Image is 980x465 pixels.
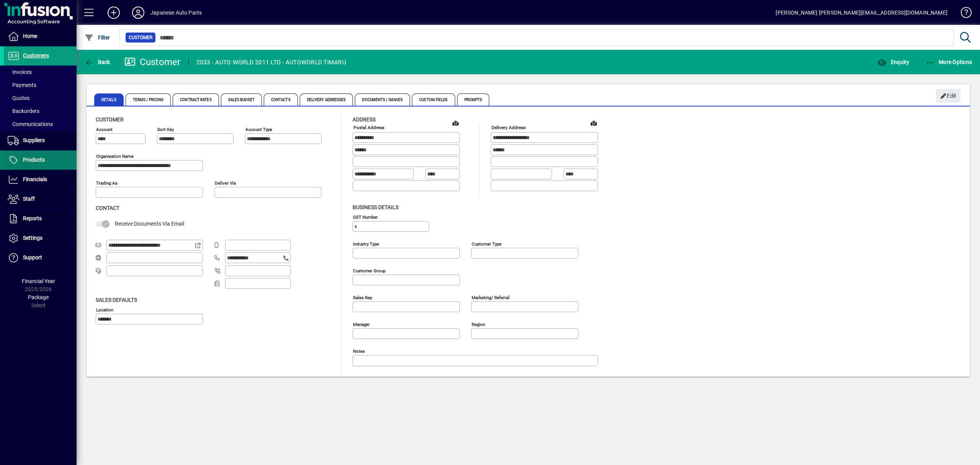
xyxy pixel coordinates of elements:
[8,95,29,101] span: Quotes
[126,93,171,106] span: Terms / Pricing
[940,90,957,102] span: Edit
[22,278,55,284] span: Financial Year
[264,93,298,106] span: Contacts
[472,241,501,246] mat-label: Customer type
[150,7,202,19] div: Japanese Auto Parts
[94,93,124,106] span: Details
[472,295,510,300] mat-label: Marketing/ Referral
[196,56,346,69] div: 2033 - AUTO WORLD 2011 LTD - AUTOWORLD TIMARU
[83,55,112,69] button: Back
[4,209,77,228] a: Reports
[96,307,113,312] mat-label: Location
[23,157,45,163] span: Products
[924,55,974,69] button: More Options
[4,248,77,267] a: Support
[126,6,150,20] button: Profile
[353,241,379,246] mat-label: Industry type
[955,2,970,26] a: Knowledge Base
[96,116,124,123] span: Customer
[8,69,32,75] span: Invoices
[588,117,600,129] a: View on map
[83,31,112,44] button: Filter
[4,105,77,118] a: Backorders
[353,295,372,300] mat-label: Sales rep
[221,93,262,106] span: Sales Budget
[101,6,126,20] button: Add
[124,56,181,68] div: Customer
[23,137,45,143] span: Suppliers
[8,82,36,88] span: Payments
[23,33,37,39] span: Home
[776,7,947,19] div: [PERSON_NAME] [PERSON_NAME][EMAIL_ADDRESS][DOMAIN_NAME]
[877,59,909,65] span: Enquiry
[353,204,399,210] span: Business details
[23,196,35,202] span: Staff
[157,127,174,132] mat-label: Sort key
[96,205,119,211] span: Contact
[173,93,219,106] span: Contract Rates
[77,55,119,69] app-page-header-button: Back
[23,52,49,59] span: Customers
[215,180,236,186] mat-label: Deliver via
[85,34,110,41] span: Filter
[4,79,77,92] a: Payments
[115,221,184,227] span: Receive Documents Via Email
[23,235,42,241] span: Settings
[449,117,462,129] a: View on map
[457,93,490,106] span: Prompts
[129,34,152,41] span: Customer
[4,65,77,79] a: Invoices
[300,93,353,106] span: Delivery Addresses
[245,127,272,132] mat-label: Account Type
[875,55,911,69] button: Enquiry
[353,321,370,327] mat-label: Manager
[353,116,376,123] span: Address
[23,254,42,260] span: Support
[4,190,77,209] a: Staff
[4,151,77,170] a: Products
[353,268,385,273] mat-label: Customer group
[85,59,110,65] span: Back
[23,176,47,182] span: Financials
[4,27,77,46] a: Home
[96,180,118,186] mat-label: Trading as
[353,348,365,354] mat-label: Notes
[412,93,455,106] span: Custom Fields
[96,127,113,132] mat-label: Account
[472,321,485,327] mat-label: Region
[4,118,77,131] a: Communications
[926,59,972,65] span: More Options
[4,92,77,105] a: Quotes
[4,170,77,189] a: Financials
[8,108,39,114] span: Backorders
[4,229,77,248] a: Settings
[96,154,134,159] mat-label: Organisation name
[355,93,410,106] span: Documents / Images
[353,214,378,219] mat-label: GST Number
[936,89,960,103] button: Edit
[96,297,137,303] span: Sales defaults
[8,121,53,127] span: Communications
[28,294,49,300] span: Package
[4,131,77,150] a: Suppliers
[23,215,42,221] span: Reports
